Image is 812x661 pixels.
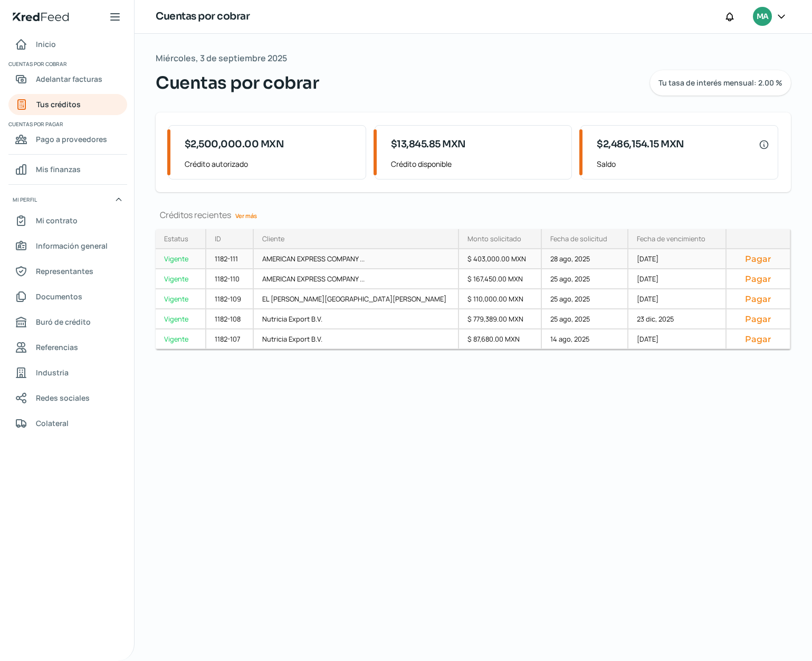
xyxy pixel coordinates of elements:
[8,159,127,180] a: Mis finanzas
[254,329,459,350] div: Nutricia Export B.V.
[467,234,521,243] div: Monto solicitado
[206,289,254,309] div: 1182-109
[36,163,81,176] span: Mis finanzas
[156,329,206,350] a: Vigente
[735,273,781,284] button: Pagar
[459,249,542,269] div: $ 403,000.00 MXN
[254,289,459,309] div: EL [PERSON_NAME][GEOGRAPHIC_DATA][PERSON_NAME]
[156,289,206,309] a: Vigente
[8,94,127,115] a: Tus créditos
[597,137,684,152] span: $2,486,154.15 MXN
[757,11,768,23] span: MA
[156,9,250,24] h1: Cuentas por cobrar
[628,309,727,329] div: 23 dic, 2025
[254,249,459,269] div: AMERICAN EXPRESS COMPANY ...
[628,269,727,289] div: [DATE]
[628,289,727,309] div: [DATE]
[597,157,769,171] span: Saldo
[36,72,102,86] span: Adelantar facturas
[8,261,127,282] a: Representantes
[628,329,727,350] div: [DATE]
[658,79,782,87] span: Tu tasa de interés mensual: 2.00 %
[156,209,791,221] div: Créditos recientes
[36,265,93,278] span: Representantes
[8,286,127,307] a: Documentos
[36,239,108,252] span: Información general
[36,366,69,379] span: Industria
[185,137,284,152] span: $2,500,000.00 MXN
[36,417,69,430] span: Colateral
[206,249,254,269] div: 1182-111
[8,34,127,55] a: Inicio
[542,249,628,269] div: 28 ago, 2025
[36,341,78,354] span: Referencias
[36,315,91,328] span: Buró de crédito
[735,314,781,324] button: Pagar
[550,234,607,243] div: Fecha de solicitud
[391,157,563,171] span: Crédito disponible
[459,269,542,289] div: $ 167,450.00 MXN
[206,329,254,350] div: 1182-107
[8,362,127,383] a: Industria
[185,157,357,171] span: Crédito autorizado
[542,309,628,329] div: 25 ago, 2025
[459,309,542,329] div: $ 779,389.00 MXN
[156,70,319,96] span: Cuentas por cobrar
[542,269,628,289] div: 25 ago, 2025
[459,329,542,350] div: $ 87,680.00 MXN
[156,269,206,289] a: Vigente
[36,214,78,227] span: Mi contrato
[254,309,459,329] div: Nutricia Export B.V.
[13,195,37,204] span: Mi perfil
[8,69,127,90] a: Adelantar facturas
[391,137,466,152] span: $13,845.85 MXN
[156,51,287,66] span: Miércoles, 3 de septiembre 2025
[8,311,127,333] a: Buró de crédito
[36,133,107,146] span: Pago a proveedores
[156,309,206,329] a: Vigente
[637,234,705,243] div: Fecha de vencimiento
[8,413,127,434] a: Colateral
[628,249,727,269] div: [DATE]
[164,234,188,243] div: Estatus
[215,234,221,243] div: ID
[36,290,82,303] span: Documentos
[8,210,127,231] a: Mi contrato
[231,207,261,224] a: Ver más
[8,337,127,358] a: Referencias
[8,119,126,129] span: Cuentas por pagar
[156,249,206,269] a: Vigente
[542,329,628,350] div: 14 ago, 2025
[36,98,81,111] span: Tus créditos
[735,294,781,304] button: Pagar
[262,234,284,243] div: Cliente
[206,309,254,329] div: 1182-108
[735,253,781,264] button: Pagar
[8,235,127,257] a: Información general
[8,59,126,69] span: Cuentas por cobrar
[8,388,127,409] a: Redes sociales
[254,269,459,289] div: AMERICAN EXPRESS COMPANY ...
[206,269,254,289] div: 1182-110
[735,334,781,344] button: Pagar
[36,37,56,51] span: Inicio
[459,289,542,309] div: $ 110,000.00 MXN
[8,129,127,150] a: Pago a proveedores
[36,391,90,404] span: Redes sociales
[542,289,628,309] div: 25 ago, 2025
